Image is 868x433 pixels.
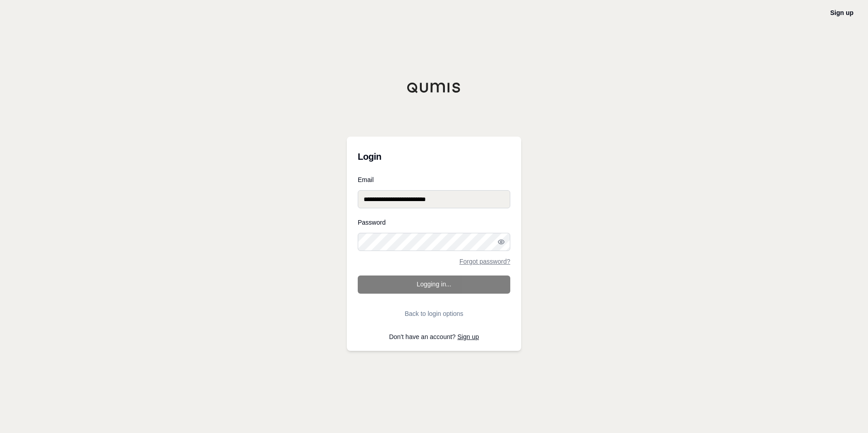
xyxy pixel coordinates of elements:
[830,9,853,16] a: Sign up
[358,219,510,226] label: Password
[358,305,510,323] button: Back to login options
[459,258,510,265] a: Forgot password?
[458,333,479,340] a: Sign up
[358,334,510,340] p: Don't have an account?
[358,148,510,166] h3: Login
[358,177,510,183] label: Email
[407,82,461,93] img: Qumis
